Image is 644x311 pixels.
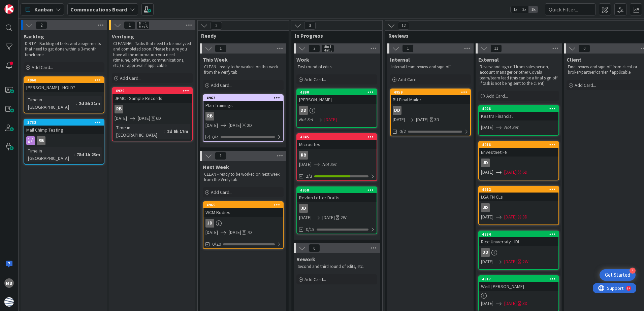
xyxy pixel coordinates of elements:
p: CLEAN - ready to be worked on next week from the Verify tab. [204,172,282,183]
div: 4929 [116,89,192,93]
span: Add Card... [398,76,420,82]
span: Reviews [388,32,644,39]
span: [DATE] [205,122,218,129]
div: 4918 [482,142,558,147]
a: 4965WCM BodiesJD[DATE][DATE]7D0/20 [203,201,284,249]
div: 4884Rice University - IDI [479,231,558,246]
div: JD [299,204,308,213]
div: RB [24,136,104,145]
div: 4845 [300,135,377,139]
span: Add Card... [120,75,141,81]
div: JD [479,203,558,212]
p: First round of edits [298,64,376,70]
span: [DATE] [205,229,218,236]
div: 3732 [24,119,104,126]
div: RB [37,136,45,145]
div: 4817 [479,276,558,282]
span: 0 [309,244,320,252]
span: Verifying [112,33,134,40]
div: 4 [630,268,636,274]
span: [DATE] [416,116,428,123]
span: [DATE] [504,258,517,265]
div: JD [203,219,283,228]
div: 2d 6h 17m [165,128,190,135]
span: Add Card... [304,276,326,282]
span: 0/2 [399,128,406,135]
div: 4928 [482,106,558,111]
span: Support [14,1,31,9]
span: : [74,151,75,158]
b: Communcations Board [70,6,127,13]
span: [DATE] [229,122,241,129]
div: JD [297,204,377,213]
div: 7D [247,229,252,236]
span: : [76,100,77,107]
div: Rice University - IDI [479,237,558,246]
span: [DATE] [138,115,150,122]
span: Work [296,56,309,63]
div: DD [393,106,401,115]
span: Backlog [24,33,44,40]
img: avatar [4,297,14,307]
div: 4959BU Final Mailer [391,89,470,104]
span: 3 [304,22,316,30]
span: [DATE] [481,300,493,307]
div: Kestra Financial [479,112,558,120]
div: Mail Chimp Testing [24,126,104,134]
span: 12 [398,22,409,30]
div: 4963 [206,96,283,100]
div: RB [297,151,377,160]
div: RB [299,151,308,160]
span: [DATE] [299,214,312,221]
div: 4918 [479,142,558,148]
span: In Progress [295,32,374,39]
div: 4912 [479,186,558,193]
a: 4963Plan TrainingsRB[DATE][DATE]2D0/4 [203,94,284,142]
div: 4845Microsites [297,134,377,149]
div: 4965 [206,203,283,207]
p: DIRTY - Backlog of tasks and assignments that need to get done within a 3-month timeframe. [25,41,103,58]
div: WCM Bodies [203,208,283,217]
div: 4884 [479,231,558,237]
span: [DATE] [481,124,493,131]
input: Quick Filter... [545,3,595,15]
i: Not Set [504,124,519,130]
span: 0/18 [306,226,315,233]
div: [PERSON_NAME] - HOLD? [24,83,104,92]
span: [DATE] [393,116,405,123]
span: Add Card... [575,82,596,88]
span: External [478,56,499,63]
div: 4912 [482,187,558,192]
div: Time in [GEOGRAPHIC_DATA] [26,96,76,111]
span: 1 [215,44,226,53]
div: DD [479,248,558,257]
span: [DATE] [504,169,517,176]
a: 4928Kestra Financial[DATE]Not Set [478,105,559,136]
span: 1x [511,6,520,13]
div: JPMC - Sample Records [112,94,192,103]
div: 6D [522,169,527,176]
div: 4963 [203,95,283,101]
span: 0 [579,44,590,53]
span: 1 [215,152,226,160]
div: 4958 [297,187,377,193]
span: [DATE] [324,116,337,123]
div: 4960[PERSON_NAME] - HOLD? [24,77,104,92]
span: 2/3 [306,173,312,180]
div: 3732Mail Chimp Testing [24,119,104,134]
div: 4890 [300,90,377,95]
span: 0/20 [212,241,221,248]
p: Internal team review and sign off. [391,64,470,70]
span: Add Card... [304,76,326,82]
div: 3D [522,300,527,307]
div: Max 5 [323,48,332,52]
div: JD [479,159,558,167]
span: 0/4 [212,134,219,141]
div: RB [112,105,192,113]
p: Second and third round of edits, etc. [298,264,376,269]
div: DD [481,248,490,257]
img: Visit kanbanzone.com [4,4,14,14]
span: : [164,128,165,135]
div: 4963Plan Trainings [203,95,283,110]
span: [DATE] [299,161,312,168]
